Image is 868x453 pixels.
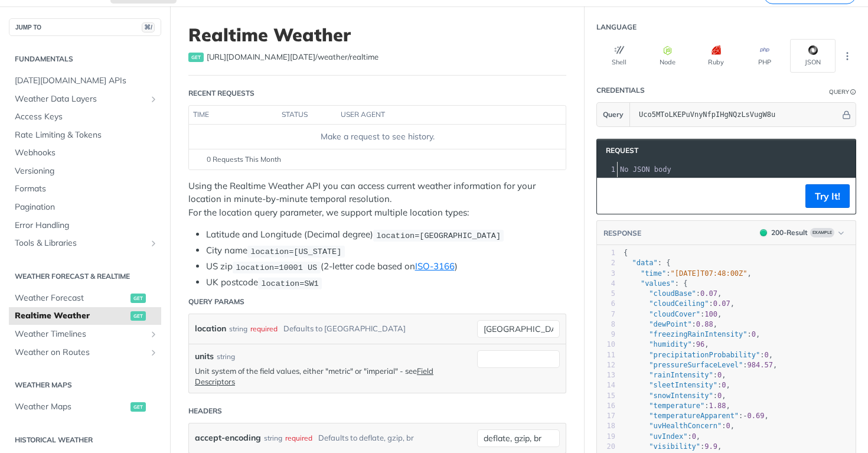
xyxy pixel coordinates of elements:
[704,310,717,318] span: 100
[195,350,214,363] label: units
[649,432,687,441] span: "uvIndex"
[693,39,739,73] button: Ruby
[189,106,278,125] th: time
[597,279,615,289] div: 4
[790,39,836,73] button: JSON
[597,103,630,126] button: Query
[649,422,722,430] span: "uvHealthConcern"
[9,435,161,445] h2: Historical Weather
[188,88,254,99] div: Recent Requests
[597,421,615,431] div: 18
[142,22,155,32] span: ⌘/
[596,85,645,96] div: Credentials
[717,371,722,379] span: 0
[649,361,743,369] span: "pressureSurfaceLevel"
[597,289,615,299] div: 5
[649,289,696,298] span: "cloudBase"
[376,231,501,240] span: location=[GEOGRAPHIC_DATA]
[649,381,717,389] span: "sleetIntensity"
[15,201,158,213] span: Pagination
[597,401,615,411] div: 16
[188,24,566,45] h1: Realtime Weather
[9,144,161,162] a: Webhooks
[597,442,615,452] div: 20
[641,279,675,288] span: "values"
[278,106,337,125] th: status
[624,269,752,278] span: : ,
[15,183,158,195] span: Formats
[9,18,161,36] button: JUMP TO⌘/
[9,108,161,126] a: Access Keys
[9,126,161,144] a: Rate Limiting & Tokens
[9,307,161,325] a: Realtime Weatherget
[9,325,161,343] a: Weather TimelinesShow subpages for Weather Timelines
[415,260,455,272] a: ISO-3166
[597,380,615,390] div: 14
[704,442,717,451] span: 9.9
[649,392,713,400] span: "snowIntensity"
[9,162,161,180] a: Versioning
[15,220,158,232] span: Error Handling
[261,279,318,288] span: location=SW1
[620,165,628,174] span: No
[9,198,161,216] a: Pagination
[649,330,747,338] span: "freezingRainIntensity"
[597,391,615,401] div: 15
[597,164,617,175] div: 1
[597,411,615,421] div: 17
[624,249,628,257] span: {
[633,103,840,126] input: apikey
[15,310,128,322] span: Realtime Weather
[603,187,619,205] button: Copy to clipboard
[9,90,161,108] a: Weather Data LayersShow subpages for Weather Data Layers
[596,39,642,73] button: Shell
[654,165,671,174] span: body
[9,398,161,416] a: Weather Mapsget
[9,344,161,361] a: Weather on RoutesShow subpages for Weather on Routes
[624,320,717,328] span: : ,
[130,402,146,412] span: get
[206,260,566,273] li: US zip (2-letter code based on )
[15,147,158,159] span: Webhooks
[713,299,730,308] span: 0.07
[632,259,657,267] span: "data"
[15,401,128,413] span: Weather Maps
[624,289,722,298] span: : ,
[15,237,146,249] span: Tools & Libraries
[748,412,765,420] span: 0.69
[596,22,637,32] div: Language
[597,360,615,370] div: 12
[760,229,767,236] span: 200
[624,299,735,308] span: : ,
[624,381,730,389] span: : ,
[624,402,730,410] span: : ,
[649,340,691,348] span: "humidity"
[692,432,696,441] span: 0
[337,106,542,125] th: user agent
[15,111,158,123] span: Access Keys
[645,39,690,73] button: Node
[649,351,760,359] span: "precipitationProbability"
[743,412,747,420] span: -
[649,371,713,379] span: "rainIntensity"
[696,340,704,348] span: 96
[597,269,615,279] div: 3
[597,248,615,258] div: 1
[195,366,471,387] p: Unit system of the field values, either "metric" or "imperial" - see
[726,422,730,430] span: 0
[624,361,777,369] span: : ,
[624,432,700,441] span: : ,
[624,279,687,288] span: : {
[195,320,226,337] label: location
[597,299,615,309] div: 6
[700,289,717,298] span: 0.07
[764,351,768,359] span: 0
[603,227,642,239] button: RESPONSE
[149,239,158,248] button: Show subpages for Tools & Libraries
[15,292,128,304] span: Weather Forecast
[9,180,161,198] a: Formats
[649,442,700,451] span: "visibility"
[9,234,161,252] a: Tools & LibrariesShow subpages for Tools & Libraries
[649,412,739,420] span: "temperatureApparent"
[840,109,853,120] button: Hide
